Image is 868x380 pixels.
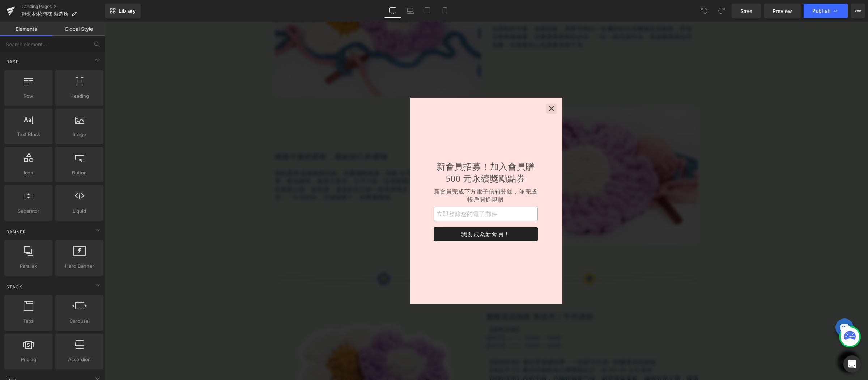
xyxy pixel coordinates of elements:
[58,262,101,270] span: Hero Banner
[335,208,427,216] span: 我要成為新會員！
[7,207,50,215] span: Separator
[714,4,729,18] button: Redo
[5,58,20,65] span: Base
[7,317,50,325] span: Tabs
[7,92,50,100] span: Row
[419,4,436,18] a: Tablet
[58,356,101,363] span: Accordion
[843,355,861,373] div: Open Intercom Messenger
[329,139,433,163] h2: 新會員招募！加入會員贈 500 元永續獎勵點券
[329,185,433,199] input: 立即登錄您的電子郵件
[52,22,105,36] a: Global Style
[7,131,50,138] span: Text Block
[58,317,101,325] span: Carousel
[740,7,752,15] span: Save
[58,131,101,138] span: Image
[384,4,401,18] a: Desktop
[720,286,756,322] iframe: Tiledesk Widget
[22,4,105,9] a: Landing Pages
[329,205,433,220] button: 我要成為新會員！
[697,4,711,18] button: Undo
[5,283,23,290] span: Stack
[58,92,101,100] span: Heading
[7,262,50,270] span: Parallax
[401,4,419,18] a: Laptop
[773,7,792,15] span: Preview
[812,8,830,14] span: Publish
[764,4,801,18] a: Preview
[804,4,848,18] button: Publish
[851,4,865,18] button: More
[7,169,50,177] span: Icon
[58,169,101,177] span: Button
[7,356,50,363] span: Pricing
[105,4,141,18] a: New Library
[58,207,101,215] span: Liquid
[436,4,454,18] a: Mobile
[22,11,69,17] span: 雛菊花花抱枕 製造所
[329,166,433,182] p: 新會員完成下方電子信箱登錄，並完成帳戶開通即贈
[5,228,27,235] span: Banner
[119,8,136,14] span: Library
